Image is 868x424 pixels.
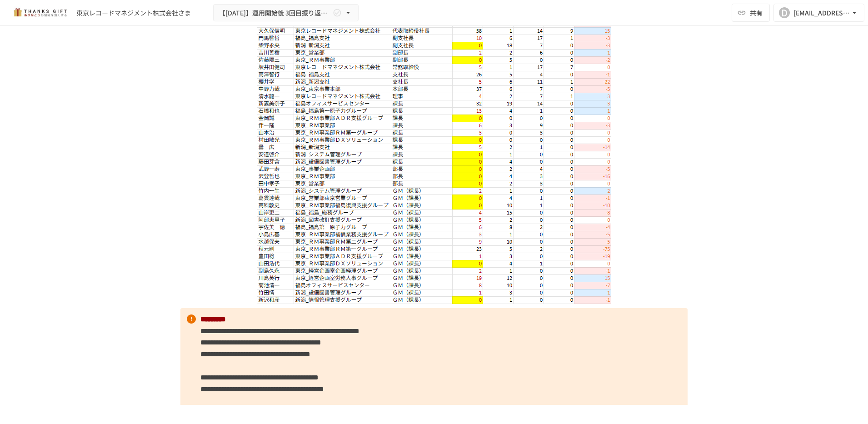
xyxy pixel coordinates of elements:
[779,7,790,18] div: D
[750,8,763,18] span: 共有
[213,4,359,22] button: 【[DATE]】運用開始後 3回目振り返りミーティング
[76,8,191,18] div: 東京レコードマネジメント株式会社さま
[732,4,770,22] button: 共有
[773,4,864,22] button: D[EMAIL_ADDRESS][DOMAIN_NAME]
[11,5,69,20] img: mMP1OxWUAhQbsRWCurg7vIHe5HqDpP7qZo7fRoNLXQh
[793,7,850,19] div: [EMAIL_ADDRESS][DOMAIN_NAME]
[257,13,611,304] img: LE43LPFXSG0eVBF5GoL8pgyvwOurlC2eTBMtEBUqrp5
[219,7,331,19] span: 【[DATE]】運用開始後 3回目振り返りミーティング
